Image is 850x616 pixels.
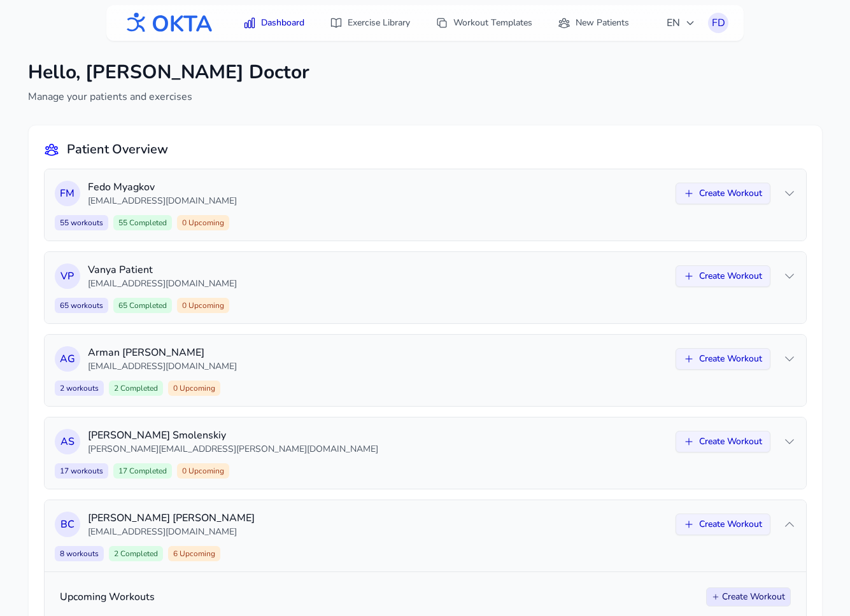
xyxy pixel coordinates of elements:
span: 2 [109,546,163,561]
p: Manage your patients and exercises [28,89,309,104]
h2: Patient Overview [67,141,168,158]
p: [PERSON_NAME] Smolenskiy [88,428,668,443]
span: 55 [113,215,172,230]
span: 0 [168,381,220,396]
p: Vanya Patient [88,262,668,277]
button: Create Workout [676,265,770,287]
span: workouts [64,383,99,393]
span: 17 [55,463,108,479]
span: Completed [118,549,158,559]
span: 2 [55,381,104,396]
button: Create Workout [676,431,770,452]
span: EN [667,15,695,31]
span: Completed [118,383,158,393]
button: EN [659,10,703,36]
span: Upcoming [187,300,224,311]
h3: Upcoming Workouts [60,589,155,605]
span: 6 [168,546,220,561]
span: V P [60,269,74,284]
a: Exercise Library [322,11,418,34]
img: OKTA logo [122,6,213,39]
button: Create Workout [676,183,770,204]
span: 0 [177,215,229,230]
span: Completed [127,300,167,311]
span: В С [60,517,74,532]
button: FD [708,13,728,33]
p: [EMAIL_ADDRESS][DOMAIN_NAME] [88,277,668,290]
p: [EMAIL_ADDRESS][DOMAIN_NAME] [88,195,668,207]
span: Completed [127,218,167,228]
span: 8 [55,546,104,561]
span: Upcoming [187,218,224,228]
button: Create Workout [676,348,770,370]
span: 17 [113,463,172,479]
span: A G [60,351,75,367]
span: 65 [55,298,108,313]
span: workouts [69,466,103,476]
span: Completed [127,466,167,476]
a: Workout Templates [428,11,540,34]
p: [PERSON_NAME] [PERSON_NAME] [88,510,668,526]
span: F M [60,186,74,201]
button: Create Workout [706,587,791,606]
span: 0 [177,298,229,313]
p: [PERSON_NAME][EMAIL_ADDRESS][PERSON_NAME][DOMAIN_NAME] [88,443,668,456]
span: Upcoming [178,549,215,559]
span: A S [60,434,74,449]
span: workouts [69,300,103,311]
p: [EMAIL_ADDRESS][DOMAIN_NAME] [88,526,668,538]
a: Dashboard [236,11,312,34]
button: Create Workout [676,514,770,535]
p: Fedo Myagkov [88,179,668,195]
h1: Hello, [PERSON_NAME] Doctor [28,61,309,84]
span: workouts [64,549,99,559]
a: New Patients [550,11,637,34]
span: 2 [109,381,163,396]
span: 0 [177,463,229,479]
span: 65 [113,298,172,313]
span: 55 [55,215,108,230]
p: Arman [PERSON_NAME] [88,345,668,360]
span: workouts [69,218,103,228]
span: Upcoming [187,466,224,476]
span: Upcoming [178,383,215,393]
p: [EMAIL_ADDRESS][DOMAIN_NAME] [88,360,668,373]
